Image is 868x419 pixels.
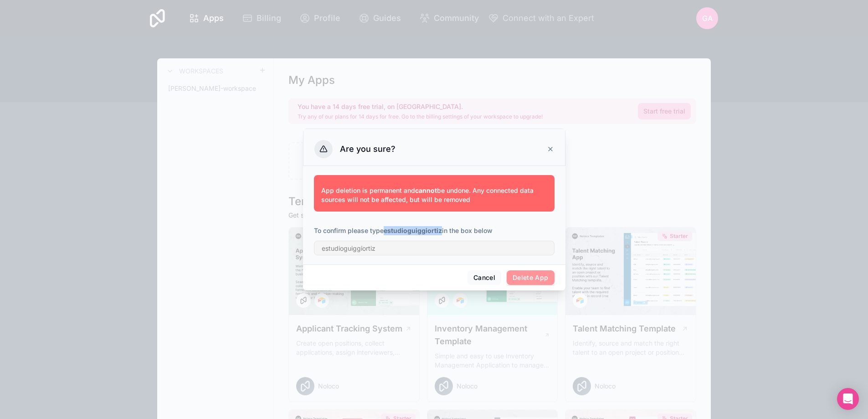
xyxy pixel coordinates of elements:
[467,270,501,285] button: Cancel
[837,388,859,410] div: Open Intercom Messenger
[314,226,555,235] p: To confirm please type in the box below
[340,144,395,155] h3: Are you sure?
[314,241,555,255] input: estudioguiggiortiz
[384,227,442,234] strong: estudioguiggiortiz
[321,186,547,204] p: App deletion is permanent and be undone. Any connected data sources will not be affected, but wil...
[415,186,437,194] strong: cannot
